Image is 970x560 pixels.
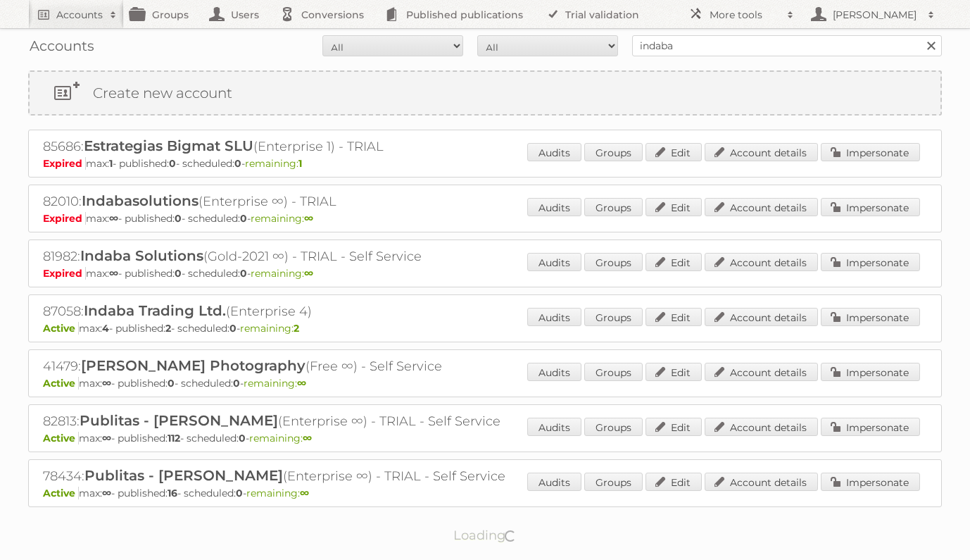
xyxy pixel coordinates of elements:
span: Active [43,487,79,499]
span: Expired [43,267,86,280]
strong: 0 [169,157,176,170]
strong: ∞ [297,377,306,390]
a: Account details [705,363,818,381]
a: Edit [645,143,702,161]
a: Audits [527,418,581,436]
strong: 0 [233,377,240,390]
strong: 1 [109,157,113,170]
p: max: - published: - scheduled: - [43,157,927,170]
a: Audits [527,363,581,381]
a: Account details [705,473,818,491]
span: remaining: [244,377,306,390]
a: Groups [584,473,643,491]
strong: 0 [240,267,247,280]
span: remaining: [251,267,313,280]
span: Expired [43,212,86,225]
strong: 0 [240,212,247,225]
strong: 0 [239,432,246,444]
strong: ∞ [300,487,309,499]
a: Groups [584,253,643,271]
span: remaining: [251,212,313,225]
h2: 82813: (Enterprise ∞) - TRIAL - Self Service [43,412,536,430]
span: remaining: [249,432,312,444]
p: max: - published: - scheduled: - [43,267,927,280]
p: max: - published: - scheduled: - [43,487,927,499]
span: remaining: [246,487,309,499]
span: Active [43,377,79,390]
a: Edit [645,198,702,216]
span: Active [43,322,79,335]
span: Indaba Trading Ltd. [84,302,226,319]
p: max: - published: - scheduled: - [43,377,927,390]
a: Account details [705,198,818,216]
h2: Accounts [56,8,103,22]
a: Edit [645,308,702,326]
a: Edit [645,473,702,491]
strong: 112 [168,432,180,444]
a: Impersonate [821,308,920,326]
a: Edit [645,363,702,381]
a: Impersonate [821,363,920,381]
strong: 0 [236,487,243,499]
strong: ∞ [304,212,313,225]
a: Impersonate [821,143,920,161]
strong: 1 [298,157,302,170]
strong: ∞ [303,432,312,444]
h2: 87058: (Enterprise 4) [43,302,536,321]
strong: ∞ [304,267,313,280]
span: Expired [43,157,86,170]
span: Indabasolutions [82,192,199,209]
strong: 16 [168,487,177,499]
a: Impersonate [821,473,920,491]
a: Account details [705,253,818,271]
h2: More tools [710,8,780,22]
h2: 85686: (Enterprise 1) - TRIAL [43,137,536,156]
a: Impersonate [821,198,920,216]
h2: [PERSON_NAME] [829,8,921,22]
a: Groups [584,418,643,436]
a: Account details [705,418,818,436]
strong: 0 [175,212,182,225]
p: max: - published: - scheduled: - [43,432,927,444]
a: Account details [705,308,818,326]
a: Impersonate [821,253,920,271]
span: Publitas - [PERSON_NAME] [80,412,278,429]
span: remaining: [240,322,299,335]
strong: 0 [234,157,241,170]
strong: ∞ [102,432,111,444]
a: Account details [705,143,818,161]
a: Create new account [30,72,940,114]
strong: ∞ [102,377,111,390]
h2: 82010: (Enterprise ∞) - TRIAL [43,192,536,211]
p: Loading [409,521,562,549]
h2: 78434: (Enterprise ∞) - TRIAL - Self Service [43,467,536,485]
strong: ∞ [109,212,118,225]
a: Audits [527,198,581,216]
span: Publitas - [PERSON_NAME] [84,467,283,484]
span: Indaba Solutions [80,247,203,264]
a: Edit [645,253,702,271]
a: Impersonate [821,418,920,436]
span: Active [43,432,79,444]
p: max: - published: - scheduled: - [43,212,927,225]
span: remaining: [245,157,302,170]
strong: 2 [294,322,299,335]
a: Audits [527,473,581,491]
strong: ∞ [102,487,111,499]
strong: 0 [229,322,237,335]
a: Audits [527,253,581,271]
h2: 41479: (Free ∞) - Self Service [43,357,536,375]
a: Groups [584,198,643,216]
h2: 81982: (Gold-2021 ∞) - TRIAL - Self Service [43,247,536,266]
strong: 4 [102,322,109,335]
a: Groups [584,308,643,326]
strong: ∞ [109,267,118,280]
strong: 2 [165,322,171,335]
span: Estrategias Bigmat SLU [84,137,253,154]
a: Groups [584,363,643,381]
strong: 0 [168,377,175,390]
a: Edit [645,418,702,436]
span: [PERSON_NAME] Photography [81,357,306,374]
a: Audits [527,308,581,326]
a: Groups [584,143,643,161]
